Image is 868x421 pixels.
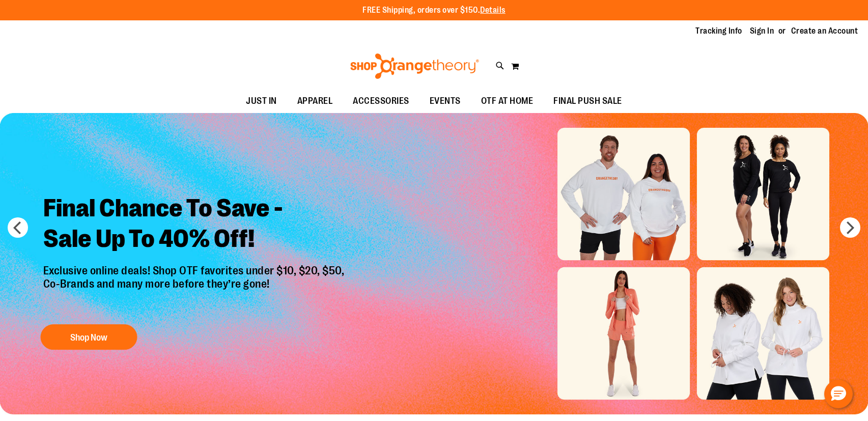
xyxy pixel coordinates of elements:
[353,90,409,113] span: ACCESSORIES
[430,90,461,113] span: EVENTS
[480,6,506,15] a: Details
[297,90,333,113] span: APPAREL
[419,90,471,113] a: EVENTS
[840,217,860,238] button: next
[349,53,481,79] img: Shop Orangetheory
[543,90,632,113] a: FINAL PUSH SALE
[36,264,355,314] p: Exclusive online deals! Shop OTF favorites under $10, $20, $50, Co-Brands and many more before th...
[750,25,774,37] a: Sign In
[236,90,287,113] a: JUST IN
[8,217,28,238] button: prev
[41,324,137,350] button: Shop Now
[362,5,506,16] p: FREE Shipping, orders over $150.
[36,185,355,264] h2: Final Chance To Save - Sale Up To 40% Off!
[481,90,534,113] span: OTF AT HOME
[791,25,858,37] a: Create an Account
[695,25,742,37] a: Tracking Info
[824,380,853,408] button: Hello, have a question? Let’s chat.
[471,90,544,113] a: OTF AT HOME
[343,90,419,113] a: ACCESSORIES
[287,90,343,113] a: APPAREL
[246,90,277,113] span: JUST IN
[36,185,355,355] a: Final Chance To Save -Sale Up To 40% Off! Exclusive online deals! Shop OTF favorites under $10, $...
[553,90,622,113] span: FINAL PUSH SALE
